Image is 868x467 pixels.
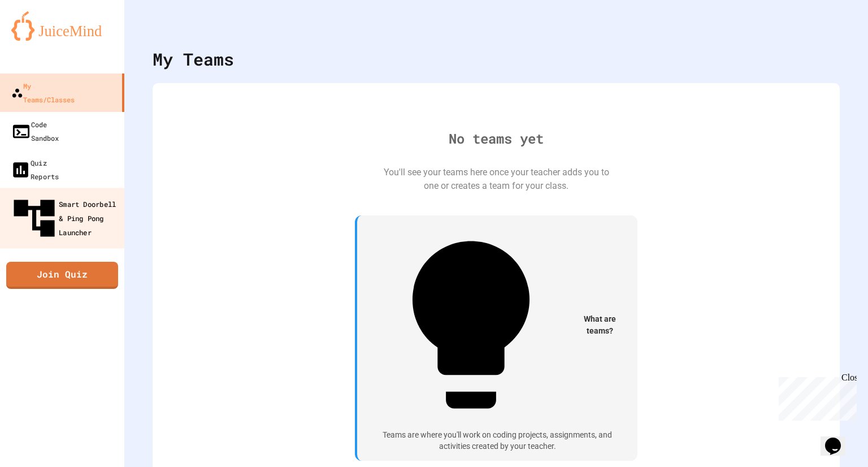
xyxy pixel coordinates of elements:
div: No teams yet [449,128,544,149]
div: My Teams/Classes [11,79,75,106]
div: Smart Doorbell & Ping Pong Launcher [10,194,121,243]
a: Join Quiz [6,262,118,289]
iframe: chat widget [774,373,857,421]
div: My Teams [153,46,234,72]
div: Code Sandbox [11,118,59,145]
div: Quiz Reports [11,156,59,184]
div: Chat with us now!Close [5,5,78,72]
img: logo-orange.svg [11,11,113,41]
div: You'll see your teams here once your teacher adds you to one or creates a team for your class. [383,166,609,193]
span: What are teams? [576,313,624,337]
div: Teams are where you'll work on coding projects, assignments, and activities created by your teacher. [371,430,624,452]
iframe: chat widget [821,422,857,456]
